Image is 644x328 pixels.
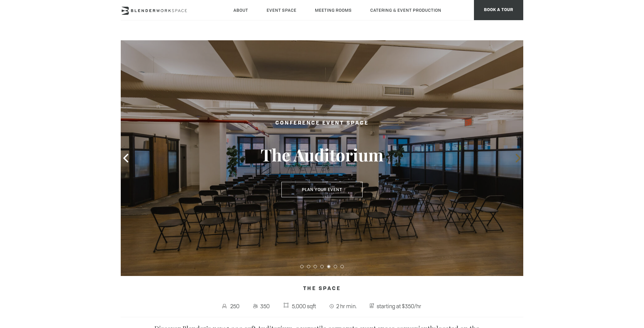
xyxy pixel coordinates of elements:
span: starting at $350/hr [375,301,423,312]
iframe: Chat Widget [523,242,644,328]
button: Plan Your Event [281,182,363,197]
h2: Conference Event Space [245,119,399,128]
h3: The Auditorium [245,144,399,165]
h4: The Space [121,283,523,295]
span: 350 [259,301,272,312]
span: 5,000 sqft [290,301,318,312]
span: 250 [229,301,241,312]
span: 2 hr min. [335,301,358,312]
